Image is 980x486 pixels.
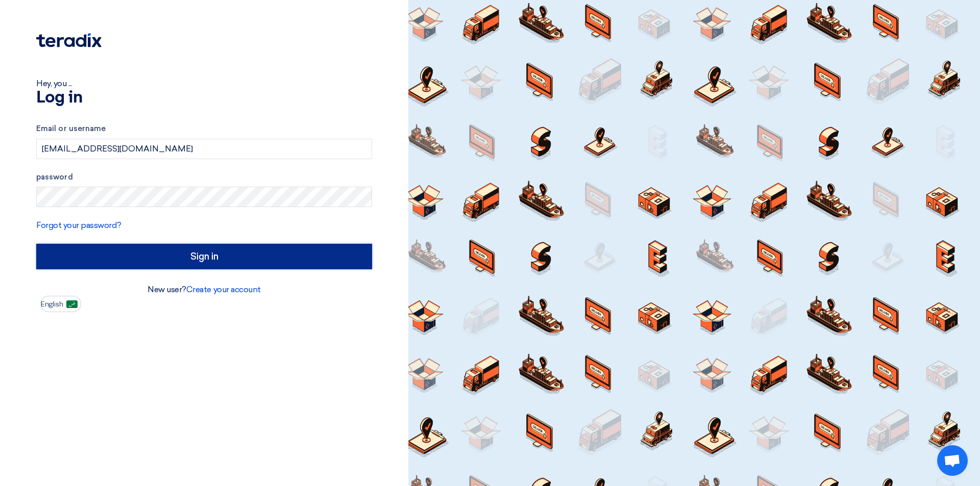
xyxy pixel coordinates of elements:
[186,285,261,294] a: Create your account
[36,79,72,88] font: Hey, you ...
[66,300,78,308] img: ar-AR.png
[937,445,968,476] div: Open chat
[40,296,81,312] button: English
[36,124,106,133] font: Email or username
[148,285,186,294] font: New user?
[36,244,372,269] input: Sign in
[36,139,372,159] input: Enter your business email or username
[36,33,102,47] img: Teradix logo
[41,300,63,309] font: English
[36,220,121,230] a: Forgot your password?
[36,90,82,106] font: Log in
[36,172,73,182] font: password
